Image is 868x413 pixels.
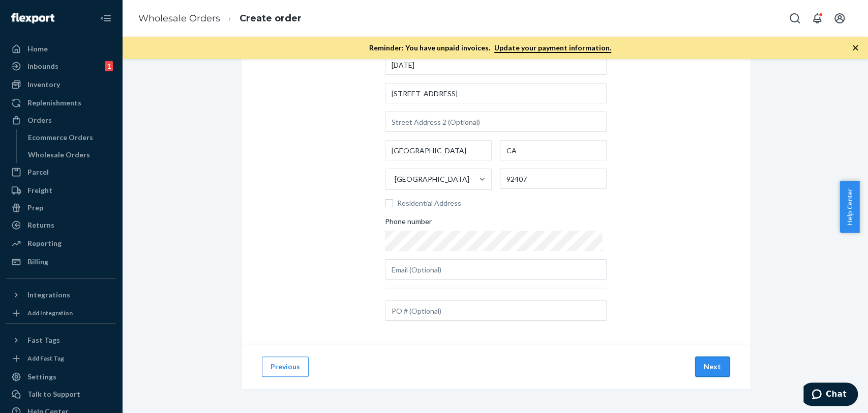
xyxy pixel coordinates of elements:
span: Phone number [385,216,432,231]
button: Help Center [840,181,859,233]
input: Residential Address [385,199,393,207]
a: Inbounds1 [6,58,116,74]
div: Returns [27,220,54,230]
input: Email (Optional) [385,259,607,280]
a: Prep [6,200,116,216]
img: Flexport logo [11,13,54,23]
input: [GEOGRAPHIC_DATA] [394,174,395,184]
input: Company Name [385,54,607,75]
a: Update your payment information. [494,43,611,53]
ol: breadcrumbs [130,4,310,34]
a: Ecommerce Orders [23,129,116,146]
iframe: Opens a widget where you can chat to one of our agents [803,382,858,408]
div: Billing [27,257,48,267]
span: Residential Address [397,198,607,208]
div: Reporting [27,238,62,249]
div: 1 [105,61,113,71]
div: Integrations [27,290,70,300]
input: Street Address [385,83,607,103]
div: Ecommerce Orders [28,132,93,143]
div: Settings [27,372,56,382]
div: Add Integration [27,309,73,317]
div: Parcel [27,167,49,177]
a: Parcel [6,164,116,180]
button: Open notifications [807,8,827,29]
button: Previous [262,356,309,377]
button: Fast Tags [6,332,116,348]
div: Replenishments [27,98,81,108]
a: Add Fast Tag [6,352,116,365]
button: Integrations [6,287,116,303]
div: Wholesale Orders [28,150,90,160]
div: Orders [27,115,52,125]
div: Inventory [27,79,60,90]
a: Create order [240,13,302,24]
input: ZIP Code [500,169,607,189]
div: Freight [27,185,52,196]
button: Talk to Support [6,386,116,402]
input: City [385,140,492,160]
button: Open account menu [829,8,850,29]
a: Orders [6,112,116,128]
div: [GEOGRAPHIC_DATA] [395,174,469,184]
a: Add Integration [6,307,116,319]
div: Add Fast Tag [27,354,64,363]
div: Fast Tags [27,335,60,345]
a: Wholesale Orders [23,147,116,163]
a: Reporting [6,235,116,252]
a: Replenishments [6,95,116,111]
input: State [500,140,607,160]
input: PO # (Optional) [385,300,607,321]
button: Next [695,356,730,377]
a: Billing [6,254,116,270]
a: Freight [6,182,116,199]
p: Reminder: You have unpaid invoices. [369,43,611,53]
a: Returns [6,217,116,233]
div: Home [27,44,48,54]
div: Talk to Support [27,389,80,399]
input: Street Address 2 (Optional) [385,112,607,132]
a: Settings [6,369,116,385]
div: Inbounds [27,61,58,71]
div: Prep [27,203,43,213]
a: Wholesale Orders [138,13,220,24]
button: Open Search Box [785,8,805,29]
a: Home [6,41,116,57]
button: Close Navigation [96,8,116,29]
a: Inventory [6,76,116,93]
